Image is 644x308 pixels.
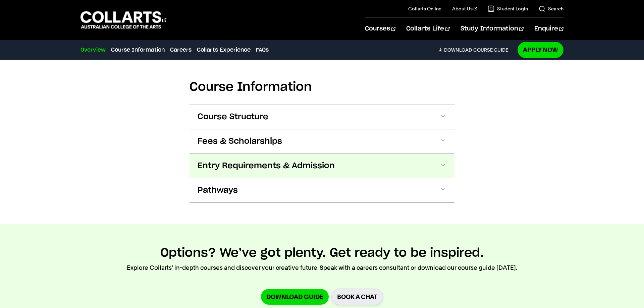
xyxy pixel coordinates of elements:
[80,10,166,29] div: Go to homepage
[198,112,268,122] span: Course Structure
[190,129,454,153] button: Fees & Scholarships
[190,105,454,129] button: Course Structure
[190,154,454,178] button: Entry Requirements & Admission
[408,5,441,12] a: Collarts Online
[190,178,454,202] button: Pathways
[518,42,563,58] a: Apply Now
[198,136,282,147] span: Fees & Scholarships
[331,289,383,305] a: BOOK A CHAT
[170,46,192,54] a: Careers
[256,46,269,54] a: FAQs
[534,18,563,40] a: Enquire
[444,47,472,53] span: Download
[461,18,524,40] a: Study Information
[452,5,477,12] a: About Us
[406,18,449,40] a: Collarts Life
[198,161,335,171] span: Entry Requirements & Admission
[127,263,517,272] p: Explore Collarts' in-depth courses and discover your creative future. Speak with a careers consul...
[261,289,329,305] a: Download Guide
[190,80,454,95] h2: Course Information
[160,246,484,260] h2: Options? We’ve got plenty. Get ready to be inspired.
[198,185,238,196] span: Pathways
[488,5,528,12] a: Student Login
[438,47,514,53] a: DownloadCourse Guide
[111,46,165,54] a: Course Information
[539,5,563,12] a: Search
[80,46,106,54] a: Overview
[365,18,395,40] a: Courses
[197,46,251,54] a: Collarts Experience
